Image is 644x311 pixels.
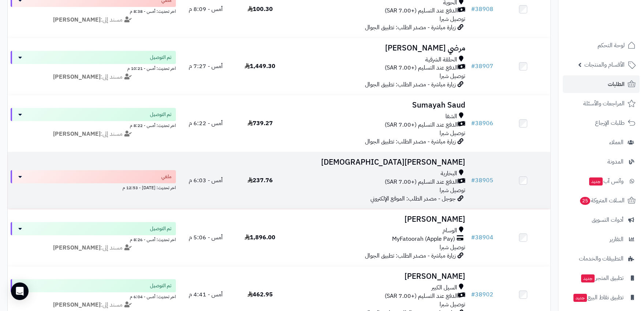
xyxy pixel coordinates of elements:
[11,282,29,300] div: Open Intercom Messenger
[563,172,640,190] a: وآتس آبجديد
[440,72,465,80] span: توصيل شبرا
[150,225,172,232] span: تم التوصيل
[442,226,457,235] span: الوسام
[53,72,101,81] strong: [PERSON_NAME]
[563,250,640,267] a: التطبيقات والخدمات
[573,292,624,303] span: تطبيق نقاط البيع
[579,254,624,264] span: التطبيقات والخدمات
[290,158,465,166] h3: [PERSON_NAME][DEMOGRAPHIC_DATA]
[248,176,273,185] span: 237.76
[580,196,591,205] span: 25
[385,178,458,186] span: الدفع عند التسليم (+7.00 SAR)
[385,7,458,15] span: الدفع عند التسليم (+7.00 SAR)
[150,282,172,289] span: تم التوصيل
[245,233,275,242] span: 1,896.00
[189,119,223,128] span: أمس - 6:22 م
[580,273,624,283] span: تطبيق المتجر
[365,23,456,32] span: زيارة مباشرة - مصدر الطلب: تطبيق الجوال
[471,176,493,185] a: #38905
[365,80,456,89] span: زيارة مباشرة - مصدر الطلب: تطبيق الجوال
[563,134,640,151] a: العملاء
[53,243,101,252] strong: [PERSON_NAME]
[5,244,181,252] div: مسند إلى:
[189,290,223,299] span: أمس - 4:41 م
[608,79,625,89] span: الطلبات
[595,118,625,128] span: طلبات الإرجاع
[471,290,493,299] a: #38902
[5,301,181,309] div: مسند إلى:
[440,15,465,23] span: توصيل شبرا
[563,269,640,287] a: تطبيق المتجرجديد
[53,130,101,138] strong: [PERSON_NAME]
[589,177,603,186] span: جديد
[440,186,465,195] span: توصيل شبرا
[392,235,455,243] span: MyFatoorah (Apple Pay)
[594,5,637,21] img: logo-2.png
[609,137,624,147] span: العملاء
[563,211,640,229] a: أدوات التسويق
[11,7,176,15] div: اخر تحديث: أمس - 8:38 م
[581,274,595,282] span: جديد
[610,234,624,244] span: التقارير
[432,284,457,292] span: السيل الكبير
[5,73,181,81] div: مسند إلى:
[471,5,475,14] span: #
[598,40,625,50] span: لوحة التحكم
[189,62,223,71] span: أمس - 7:27 م
[11,292,176,300] div: اخر تحديث: أمس - 6:04 م
[365,137,456,146] span: زيارة مباشرة - مصدر الطلب: تطبيق الجوال
[445,112,457,121] span: الشفا
[607,157,624,167] span: المدونة
[471,290,475,299] span: #
[248,119,273,128] span: 739.27
[245,62,275,71] span: 1,449.30
[425,56,457,64] span: الحلقة الشرقية
[471,233,493,242] a: #38904
[563,231,640,248] a: التقارير
[248,290,273,299] span: 462.95
[563,114,640,132] a: طلبات الإرجاع
[471,233,475,242] span: #
[584,60,625,70] span: الأقسام والمنتجات
[471,119,475,128] span: #
[150,54,172,61] span: تم التوصيل
[563,192,640,209] a: السلات المتروكة25
[5,130,181,138] div: مسند إلى:
[365,251,456,260] span: زيارة مباشرة - مصدر الطلب: تطبيق الجوال
[5,16,181,24] div: مسند إلى:
[471,5,493,14] a: #38908
[370,194,456,203] span: جوجل - مصدر الطلب: الموقع الإلكتروني
[150,111,172,118] span: تم التوصيل
[290,272,465,281] h3: [PERSON_NAME]
[588,176,624,186] span: وآتس آب
[471,62,493,71] a: #38907
[11,235,176,243] div: اخر تحديث: أمس - 8:26 م
[573,294,587,302] span: جديد
[440,243,465,252] span: توصيل شبرا
[11,64,176,72] div: اخر تحديث: أمس - 10:21 م
[471,62,475,71] span: #
[53,300,101,309] strong: [PERSON_NAME]
[563,75,640,93] a: الطلبات
[248,5,273,14] span: 100.30
[385,64,458,72] span: الدفع عند التسليم (+7.00 SAR)
[583,98,625,109] span: المراجعات والأسئلة
[385,292,458,300] span: الدفع عند التسليم (+7.00 SAR)
[11,183,176,191] div: اخر تحديث: [DATE] - 12:53 م
[290,44,465,52] h3: مرضي [PERSON_NAME]
[53,15,101,24] strong: [PERSON_NAME]
[189,176,223,185] span: أمس - 6:03 م
[440,300,465,309] span: توصيل شبرا
[11,121,176,129] div: اخر تحديث: أمس - 8:22 م
[189,5,223,14] span: أمس - 8:09 م
[471,119,493,128] a: #38906
[592,215,624,225] span: أدوات التسويق
[290,101,465,109] h3: Sumayah Saud
[161,173,172,180] span: ملغي
[440,129,465,138] span: توصيل شبرا
[441,169,457,178] span: البخارية
[563,153,640,171] a: المدونة
[563,95,640,112] a: المراجعات والأسئلة
[563,37,640,54] a: لوحة التحكم
[290,215,465,224] h3: [PERSON_NAME]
